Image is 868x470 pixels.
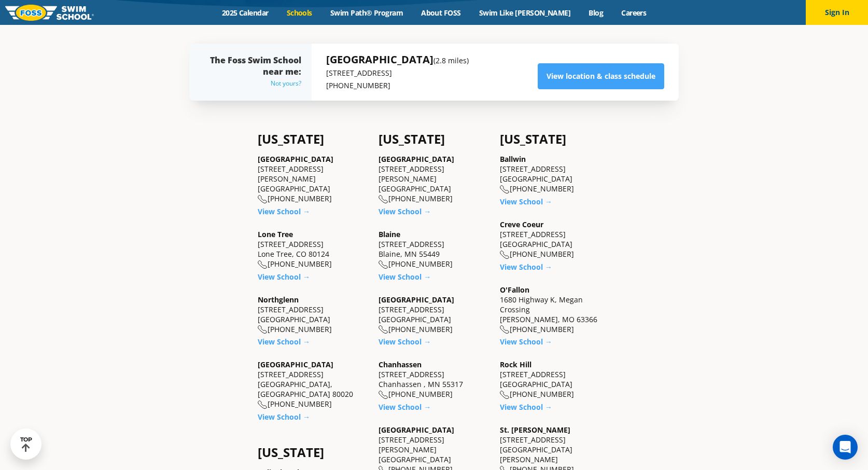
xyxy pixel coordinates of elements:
h4: [US_STATE] [258,132,368,146]
h5: [GEOGRAPHIC_DATA] [326,52,469,67]
a: View School → [258,272,310,282]
a: Northglenn [258,295,299,305]
a: Schools [277,8,321,18]
a: View School → [258,206,310,216]
h4: [US_STATE] [258,445,368,460]
a: 2025 Calendar [213,8,277,18]
a: View School → [258,337,310,347]
div: [STREET_ADDRESS][PERSON_NAME] [GEOGRAPHIC_DATA] [PHONE_NUMBER] [258,154,368,204]
div: Not yours? [210,77,301,90]
a: View School → [379,337,431,347]
div: TOP [20,436,32,452]
img: location-phone-o-icon.svg [258,400,268,409]
a: Blaine [379,229,400,239]
a: Careers [612,8,655,18]
a: Ballwin [500,154,526,164]
a: Blog [580,8,612,18]
a: [GEOGRAPHIC_DATA] [258,360,333,369]
div: [STREET_ADDRESS] [GEOGRAPHIC_DATA] [PHONE_NUMBER] [379,295,489,335]
a: [GEOGRAPHIC_DATA] [258,154,333,164]
a: View School → [379,272,431,282]
div: [STREET_ADDRESS] Lone Tree, CO 80124 [PHONE_NUMBER] [258,229,368,269]
a: View School → [500,402,552,412]
img: location-phone-o-icon.svg [500,251,510,259]
h4: [US_STATE] [379,132,489,146]
div: [STREET_ADDRESS] [GEOGRAPHIC_DATA] [PHONE_NUMBER] [500,360,610,399]
a: View School → [379,402,431,412]
img: location-phone-o-icon.svg [258,325,268,334]
a: View School → [500,262,552,272]
a: Swim Like [PERSON_NAME] [470,8,580,18]
a: [GEOGRAPHIC_DATA] [379,295,454,305]
a: View School → [258,412,310,422]
div: The Foss Swim School near me: [210,54,301,90]
img: location-phone-o-icon.svg [379,195,388,204]
a: View School → [379,206,431,216]
div: [STREET_ADDRESS] [GEOGRAPHIC_DATA] [PHONE_NUMBER] [258,295,368,335]
a: O'Fallon [500,285,529,295]
img: location-phone-o-icon.svg [258,195,268,204]
div: [STREET_ADDRESS] [GEOGRAPHIC_DATA] [PHONE_NUMBER] [500,219,610,259]
img: location-phone-o-icon.svg [379,325,388,334]
div: [STREET_ADDRESS][PERSON_NAME] [GEOGRAPHIC_DATA] [PHONE_NUMBER] [379,154,489,204]
p: [STREET_ADDRESS] [326,67,469,79]
a: [GEOGRAPHIC_DATA] [379,425,454,435]
div: Open Intercom Messenger [833,435,858,460]
div: [STREET_ADDRESS] Blaine, MN 55449 [PHONE_NUMBER] [379,229,489,269]
img: location-phone-o-icon.svg [379,391,388,399]
p: [PHONE_NUMBER] [326,79,469,92]
a: St. [PERSON_NAME] [500,425,570,435]
a: Creve Coeur [500,219,543,229]
img: FOSS Swim School Logo [5,5,94,21]
img: location-phone-o-icon.svg [258,260,268,269]
div: 1680 Highway K, Megan Crossing [PERSON_NAME], MO 63366 [PHONE_NUMBER] [500,285,610,335]
img: location-phone-o-icon.svg [379,260,388,269]
div: [STREET_ADDRESS] [GEOGRAPHIC_DATA], [GEOGRAPHIC_DATA] 80020 [PHONE_NUMBER] [258,360,368,409]
img: location-phone-o-icon.svg [500,185,510,194]
div: [STREET_ADDRESS] Chanhassen , MN 55317 [PHONE_NUMBER] [379,360,489,399]
a: Lone Tree [258,229,293,239]
div: [STREET_ADDRESS] [GEOGRAPHIC_DATA] [PHONE_NUMBER] [500,154,610,194]
a: View School → [500,337,552,347]
img: location-phone-o-icon.svg [500,325,510,334]
a: View location & class schedule [538,63,664,89]
a: About FOSS [412,8,470,18]
a: Rock Hill [500,360,531,369]
h4: [US_STATE] [500,132,610,146]
a: Chanhassen [379,360,422,369]
small: (2.8 miles) [433,56,469,65]
a: View School → [500,197,552,206]
a: Swim Path® Program [321,8,412,18]
a: [GEOGRAPHIC_DATA] [379,154,454,164]
img: location-phone-o-icon.svg [500,391,510,399]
